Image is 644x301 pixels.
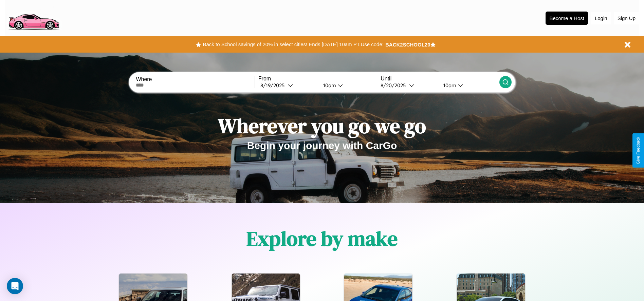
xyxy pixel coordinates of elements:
[246,225,398,252] h1: Explore by make
[318,82,377,89] button: 10am
[546,12,588,25] button: Become a Host
[440,82,458,89] div: 10am
[7,278,23,294] div: Open Intercom Messenger
[258,82,318,89] button: 8/19/2025
[591,12,611,24] button: Login
[614,12,639,24] button: Sign Up
[381,76,499,82] label: Until
[438,82,499,89] button: 10am
[258,76,377,82] label: From
[5,3,62,32] img: logo
[260,82,288,89] div: 8 / 19 / 2025
[385,42,430,48] b: BACK2SCHOOL20
[636,137,641,164] div: Give Feedback
[136,76,254,82] label: Where
[381,82,409,89] div: 8 / 20 / 2025
[201,40,385,49] button: Back to School savings of 20% in select cities! Ends [DATE] 10am PT.Use code:
[320,82,338,89] div: 10am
